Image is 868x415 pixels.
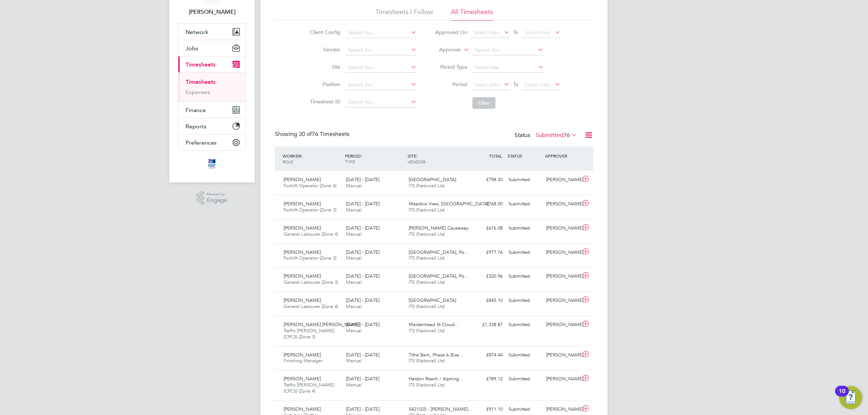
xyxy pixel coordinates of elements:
[409,249,469,255] span: [GEOGRAPHIC_DATA], Po…
[346,358,362,364] span: Manual
[409,225,468,231] span: [PERSON_NAME] Causeway
[308,29,340,35] label: Client Config
[468,247,506,258] div: £977.76
[346,382,362,388] span: Manual
[543,222,581,234] div: [PERSON_NAME]
[375,8,433,21] li: Timesheets I Follow
[409,183,446,189] span: ITS (National) Ltd.
[346,273,379,279] span: [DATE] - [DATE]
[284,321,359,328] span: [PERSON_NAME] [PERSON_NAME]
[301,153,302,159] span: /
[284,297,321,303] span: [PERSON_NAME]
[543,373,581,385] div: [PERSON_NAME]
[543,149,581,162] div: APPROVER
[284,303,338,309] span: General Labourer (Zone 4)
[451,8,493,21] li: All Timesheets
[839,391,845,401] div: 10
[506,198,543,210] div: Submitted
[406,149,468,168] div: SITE
[511,27,520,37] span: To
[284,249,321,255] span: [PERSON_NAME]
[429,46,461,54] label: Approver
[186,61,216,68] span: Timesheets
[299,131,349,138] span: 76 Timesheets
[275,131,351,138] div: Showing
[284,328,334,340] span: Traffic [PERSON_NAME] (CPCS) (Zone 3)
[472,97,495,109] button: Filter
[543,319,581,331] div: [PERSON_NAME]
[207,197,227,204] span: Engage
[468,198,506,210] div: £768.00
[343,149,406,168] div: PERIOD
[186,139,217,146] span: Preferences
[543,174,581,186] div: [PERSON_NAME]
[346,303,362,309] span: Manual
[506,222,543,234] div: Submitted
[345,45,417,55] input: Search for...
[178,102,246,118] button: Finance
[409,207,446,213] span: ITS (National) Ltd.
[284,279,338,285] span: General Labourer (Zone 3)
[468,319,506,331] div: £1,338.87
[346,201,379,207] span: [DATE] - [DATE]
[472,63,544,73] input: Select one
[284,207,336,213] span: Forklift Operator (Zone 3)
[543,198,581,210] div: [PERSON_NAME]
[345,97,417,107] input: Search for...
[345,63,417,73] input: Search for...
[346,352,379,358] span: [DATE] - [DATE]
[511,80,520,89] span: To
[435,29,467,35] label: Approved On
[284,225,321,231] span: [PERSON_NAME]
[524,81,550,88] span: Select date
[308,46,340,53] label: Vendor
[346,183,362,189] span: Manual
[524,29,550,36] span: Select date
[346,249,379,255] span: [DATE] - [DATE]
[409,352,464,358] span: Tithe Barn, Phase 6 (Exe…
[207,191,227,197] span: Powered by
[489,153,502,159] span: TOTAL
[299,131,312,138] span: 30 of
[186,123,207,130] span: Reports
[178,72,246,102] div: Timesheets
[506,373,543,385] div: Submitted
[468,270,506,282] div: £320.96
[346,255,362,261] span: Manual
[506,247,543,258] div: Submitted
[346,279,362,285] span: Manual
[284,382,334,394] span: Traffic [PERSON_NAME] (CPCS) (Zone 4)
[468,222,506,234] div: £676.08
[207,158,217,170] img: itsconstruction-logo-retina.png
[506,270,543,282] div: Submitted
[346,376,379,382] span: [DATE] - [DATE]
[178,8,246,16] span: Don Jeater
[308,81,340,87] label: Position
[284,255,336,261] span: Forklift Operator (Zone 3)
[506,295,543,307] div: Submitted
[186,78,216,85] a: Timesheets
[284,183,336,189] span: Forklift Operator (Zone 4)
[197,191,227,205] a: Powered byEngage
[409,406,473,412] span: S421025 - [PERSON_NAME]…
[284,352,321,358] span: [PERSON_NAME]
[409,255,446,261] span: ITS (National) Ltd.
[281,149,343,168] div: WORKER
[543,349,581,361] div: [PERSON_NAME]
[543,270,581,282] div: [PERSON_NAME]
[435,81,467,87] label: Period
[345,80,417,90] input: Search for...
[346,176,379,183] span: [DATE] - [DATE]
[178,158,246,170] a: Go to home page
[543,247,581,258] div: [PERSON_NAME]
[543,295,581,307] div: [PERSON_NAME]
[346,231,362,237] span: Manual
[284,231,338,237] span: General Labourer (Zone 4)
[409,358,446,364] span: ITS (National) Ltd.
[409,201,493,207] span: Meadow View, [GEOGRAPHIC_DATA]…
[563,132,570,139] span: 76
[346,321,379,328] span: [DATE] - [DATE]
[409,297,456,303] span: [GEOGRAPHIC_DATA]
[178,118,246,134] button: Reports
[178,40,246,56] button: Jobs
